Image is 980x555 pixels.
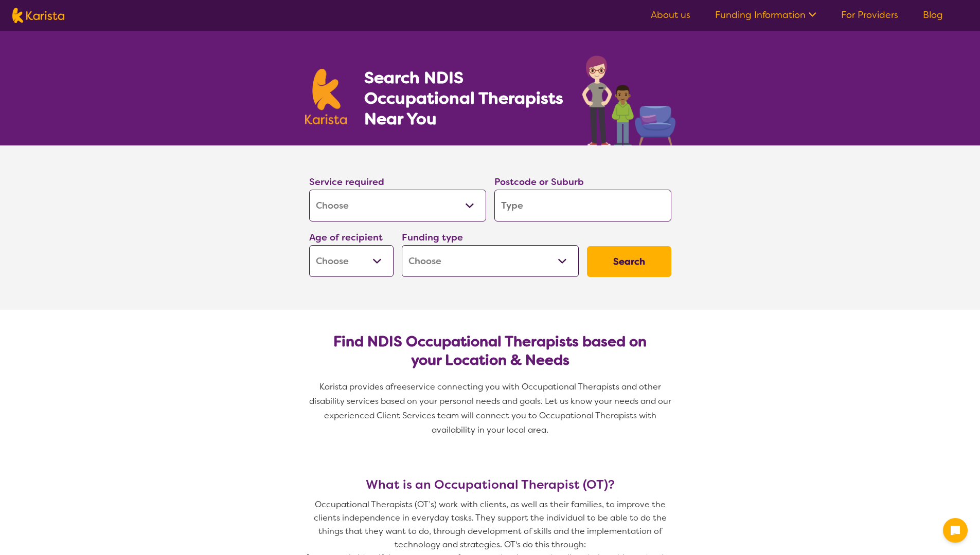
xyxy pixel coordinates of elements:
span: free [390,381,407,392]
label: Age of recipient [309,231,383,244]
h2: Find NDIS Occupational Therapists based on your Location & Needs [317,332,663,369]
h1: Search NDIS Occupational Therapists Near You [364,67,564,129]
a: Funding Information [715,9,816,21]
a: About us [651,9,690,21]
label: Postcode or Suburb [494,176,584,188]
h3: What is an Occupational Therapist (OT)? [305,477,675,492]
button: Search [587,246,671,277]
a: Blog [923,9,943,21]
p: Occupational Therapists (OT’s) work with clients, as well as their families, to improve the clien... [305,498,675,551]
label: Service required [309,176,384,188]
a: For Providers [841,9,898,21]
span: service connecting you with Occupational Therapists and other disability services based on your p... [309,381,673,435]
img: Karista logo [305,69,347,124]
span: Karista provides a [319,381,390,392]
img: Karista logo [12,8,64,23]
label: Funding type [402,231,463,244]
img: occupational-therapy [582,55,675,145]
input: Type [494,190,671,221]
